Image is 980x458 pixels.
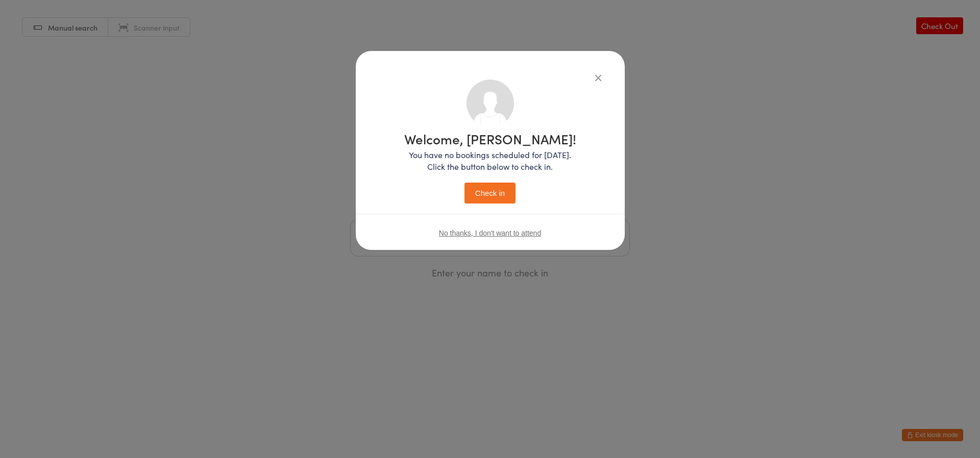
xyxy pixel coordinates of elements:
img: no_photo.png [467,80,514,127]
h1: Welcome, [PERSON_NAME]! [404,132,576,145]
p: You have no bookings scheduled for [DATE]. Click the button below to check in. [404,149,576,172]
button: No thanks, I don't want to attend [439,229,541,237]
button: Check in [464,183,516,203]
